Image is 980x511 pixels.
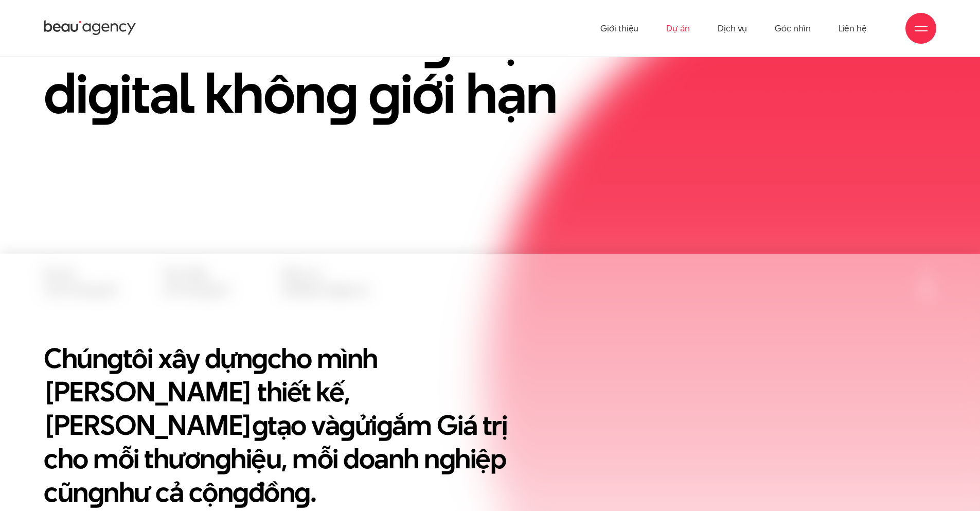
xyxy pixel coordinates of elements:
[233,472,248,511] en: g
[44,341,538,508] h2: Chún tôi xây dựn cho mình [PERSON_NAME] thiết kế, [PERSON_NAME] tạo và ửi ắm Giá trị cho mỗi thươ...
[326,55,358,132] en: g
[252,339,268,377] en: g
[368,55,400,132] en: g
[252,406,268,444] en: g
[439,439,455,478] en: g
[88,472,104,511] en: g
[294,472,310,511] en: g
[215,439,231,478] en: g
[87,55,119,132] en: g
[377,406,393,444] en: g
[339,406,355,444] en: g
[107,339,123,377] en: g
